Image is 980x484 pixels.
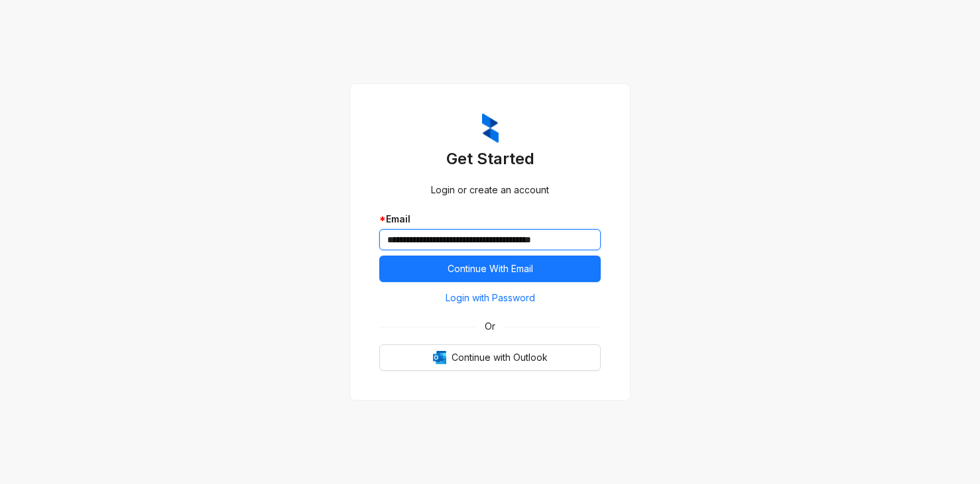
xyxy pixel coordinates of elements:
[446,291,535,305] span: Login with Password
[379,287,601,309] button: Login with Password
[379,344,601,371] button: OutlookContinue with Outlook
[379,148,601,169] h3: Get Started
[433,351,446,364] img: Outlook
[482,113,499,144] img: ZumaIcon
[379,183,601,197] div: Login or create an account
[379,256,601,282] button: Continue With Email
[379,212,601,226] div: Email
[448,262,533,276] span: Continue With Email
[452,350,548,365] span: Continue with Outlook
[475,319,505,334] span: Or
